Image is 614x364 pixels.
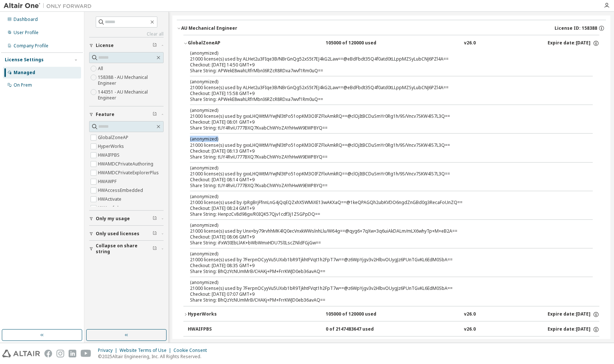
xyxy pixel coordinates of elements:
[190,165,575,171] p: (anonymized)
[190,211,575,217] div: Share String: HenpzCv8d98gx/R0IQK57Qjv1cdf3j1ZSGPpDQ==
[89,31,164,37] a: Clear all
[190,222,575,228] p: (anonymized)
[183,35,599,51] button: GlobalZoneAP105000 of 120000 usedv26.0Expire date:[DATE]
[98,186,145,195] label: HWAccessEmbedded
[98,177,118,186] label: HWAWPF
[188,311,254,318] div: HyperWorks
[190,136,575,142] p: (anonymized)
[190,291,575,297] div: Checkout: [DATE] 07:07 GMT+9
[190,177,575,183] div: Checkout: [DATE] 08:14 GMT+9
[190,165,575,177] div: 21000 license(s) used by gxxLHQWtM/YwJNl3tPo51opKM3OIFZFlxAmkRQ==@clOjItBCDuSmYr0Rg1h/9S/Vncv7SKW...
[98,64,105,73] label: All
[153,246,157,252] span: Clear filter
[81,350,91,357] img: youtube.svg
[188,326,254,333] div: HWAIFPBS
[14,82,32,88] div: On Prem
[98,133,130,142] label: GlobalZoneAP
[188,336,599,353] button: HWAMDCPrivateAuthoring0 of 2147483647 usedv26.0Expire date:[DATE]
[153,112,157,117] span: Clear filter
[326,326,392,333] div: 0 of 2147483647 used
[464,311,476,318] div: v26.0
[190,205,575,211] div: Checkout: [DATE] 08:24 GMT+9
[190,154,575,160] div: Share String: tUY4RviU777BXQ7KvabChWYoZAYhHwW9EWP8YQ==
[190,107,575,113] p: (anonymized)
[96,231,139,237] span: Only used licenses
[188,40,254,47] div: GlobalZoneAP
[98,142,125,151] label: HyperWorks
[173,347,211,353] div: Cookie Consent
[153,231,157,237] span: Clear filter
[190,193,575,205] div: 21000 license(s) used by /pRgBrjFfnnLnG4jQqEQZxhX5WMiXE13wAKXaQ==@1keQPAGQh2ubKVDO6ngdZnGBd0g3Rec...
[98,151,121,160] label: HWAIFPBS
[190,50,575,56] p: (anonymized)
[98,204,121,212] label: HWAcufwh
[548,40,599,47] div: Expire date: [DATE]
[190,107,575,119] div: 21000 license(s) used by gxxLHQWtM/YwJNl3tPo51opKM3OIFZFlxAmkRQ==@clOjItBCDuSmYr0Rg1h/9S/Vncv7SKW...
[188,321,599,338] button: HWAIFPBS0 of 2147483647 usedv26.0Expire date:[DATE]
[14,70,35,76] div: Managed
[464,40,476,47] div: v26.0
[190,279,575,285] p: (anonymized)
[190,234,575,240] div: Checkout: [DATE] 08:06 GMT+9
[177,20,606,36] button: AU Mechanical EngineerLicense ID: 158388
[69,350,76,357] img: linkedin.svg
[153,43,157,48] span: Clear filter
[190,79,575,91] div: 21000 license(s) used by ALHet2u3FIqe3B/NBrGnQg52xS5t7EJ4kG2Law==@eBdFbdt35Q4f0atd0tLLppMZSyLubCN...
[96,216,130,222] span: Only my usage
[44,350,52,357] img: facebook.svg
[190,183,575,189] div: Share String: tUY4RviU777BXQ7KvabChWYoZAYhHwW9EWP8YQ==
[190,119,575,125] div: Checkout: [DATE] 08:01 GMT+9
[183,306,599,323] button: HyperWorks105000 of 120000 usedv26.0Expire date:[DATE]
[56,350,64,357] img: instagram.svg
[548,311,599,318] div: Expire date: [DATE]
[190,240,575,246] div: Share String: iFxW3IEbLlAK+bWbWmxHDU7SlILscZNldFGjGw==
[89,106,164,123] button: Feature
[14,30,39,36] div: User Profile
[96,43,114,48] span: License
[89,211,164,227] button: Only my usage
[190,193,575,200] p: (anonymized)
[464,326,476,333] div: v26.0
[190,148,575,154] div: Checkout: [DATE] 08:13 GMT+9
[4,2,95,10] img: Altair One
[98,73,164,88] label: 158388 - AU Mechanical Engineer
[190,97,575,102] div: Share String: APWekE8wahLRfrMbnI6RZcR8RDxa7wvf1Rm0uQ==
[98,195,123,204] label: HWActivate
[190,297,575,303] div: Share String: BhQzYcNUmMrB/CHAKj+PM+FrrKWJD0eb36avAQ==
[190,269,575,274] div: Share String: BhQzYcNUmMrB/CHAKj+PM+FrrKWJD0eb36avAQ==
[190,68,575,74] div: Share String: APWekE8wahLRfrMbnI6RZcR8RDxa7wvf1Rm0uQ==
[190,79,575,85] p: (anonymized)
[14,17,38,22] div: Dashboard
[326,311,392,318] div: 105000 of 120000 used
[190,91,575,97] div: Checkout: [DATE] 15:58 GMT+9
[5,57,44,63] div: License Settings
[190,263,575,269] div: Checkout: [DATE] 08:35 GMT+9
[190,62,575,68] div: Checkout: [DATE] 14:50 GMT+9
[98,353,211,360] p: © 2025 Altair Engineering, Inc. All Rights Reserved.
[190,50,575,62] div: 21000 license(s) used by ALHet2u3FIqe3B/NBrGnQg52xS5t7EJ4kG2Law==@eBdFbdt35Q4f0atd0tLLppMZSyLubCN...
[548,326,599,333] div: Expire date: [DATE]
[190,251,575,257] p: (anonymized)
[2,350,40,357] img: altair_logo.svg
[96,112,114,117] span: Feature
[153,216,157,222] span: Clear filter
[89,241,164,257] button: Collapse on share string
[98,168,160,177] label: HWAMDCPrivateExplorerPlus
[14,43,48,49] div: Company Profile
[555,25,597,31] span: License ID: 158388
[96,243,153,255] span: Collapse on share string
[120,347,173,353] div: Website Terms of Use
[190,251,575,263] div: 21000 license(s) used by 7FerpnOCyyVu5UXxb1bR9TjkhtFVqt1h2FpT7w==@z6WpYjgv3v2HlbvOUygJz6PUnTGvKL6...
[89,37,164,54] button: License
[326,40,392,47] div: 105000 of 120000 used
[98,160,155,168] label: HWAMDCPrivateAuthoring
[190,125,575,131] div: Share String: tUY4RviU777BXQ7KvabChWYoZAYhHwW9EWP8YQ==
[190,279,575,291] div: 21000 license(s) used by 7FerpnOCyyVu5UXxb1bR9TjkhtFVqt1h2FpT7w==@z6WpYjgv3v2HlbvOUygJz6PUnTGvKL6...
[190,222,575,234] div: 21000 license(s) used by Unx+by79rvhhMK4lQ0ecVnxkWWslnhLlu/W64g==@qyg6+7qXw+3q6uiAkDALm/mLX6whyTp...
[98,347,120,353] div: Privacy
[89,226,164,242] button: Only used licenses
[98,88,164,102] label: 144351 - AU Mechanical Engineer
[181,25,237,31] div: AU Mechanical Engineer
[190,136,575,148] div: 21000 license(s) used by gxxLHQWtM/YwJNl3tPo51opKM3OIFZFlxAmkRQ==@clOjItBCDuSmYr0Rg1h/9S/Vncv7SKW...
